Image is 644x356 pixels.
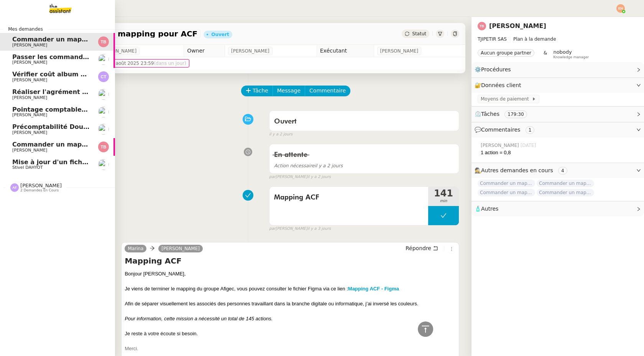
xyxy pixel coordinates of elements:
[481,66,511,73] span: Procédures
[478,189,535,196] span: Commander un mapping pour [PERSON_NAME]
[98,142,109,152] img: svg
[12,88,134,96] span: Réaliser l'agrément CII pour Swebo
[478,22,486,30] img: svg
[478,180,535,187] span: Commander un mapping pour Afigec
[98,159,109,170] img: users%2FKIcnt4T8hLMuMUUpHYCYQM06gPC2%2Favatar%2F1dbe3bdc-0f95-41bf-bf6e-fc84c6569aaf
[481,111,499,117] span: Tâches
[475,206,498,212] span: 🧴
[184,45,225,57] td: Owner
[478,49,534,57] nz-tag: Aucun groupe partner
[211,32,229,37] div: Ouvert
[125,255,456,266] h4: Mapping ACF
[269,131,292,138] span: il y a 2 jours
[10,183,19,192] img: svg
[307,174,331,180] span: il y a 2 jours
[98,71,109,82] img: svg
[521,142,538,149] span: [DATE]
[125,300,456,308] div: Afin de séparer visuellement les associés des personnes travaillant dans la branche digitale ou i...
[475,65,514,74] span: ⚙️
[558,167,567,175] nz-tag: 4
[231,47,269,55] span: [PERSON_NAME]
[20,188,59,193] span: 2 demandes en cours
[274,163,315,168] span: Action nécessaire
[12,158,180,166] span: Mise à jour d'un fichier de formation - août 2025
[128,246,143,251] span: Marina
[12,123,119,130] span: Précomptabilité Dougs- [DATE]
[317,45,374,57] td: Exécutant
[537,180,594,187] span: Commander un mapping pour Compta [GEOGRAPHIC_DATA]
[158,245,203,252] a: [PERSON_NAME]
[125,316,273,321] em: Pour information, cette mission a nécessité un total de 145 actions.
[269,226,331,232] small: [PERSON_NAME]
[616,4,625,13] img: svg
[12,106,112,113] span: Pointage comptable - [DATE]
[309,86,346,95] span: Commentaire
[12,141,139,148] span: Commander un mapping pour Afigec
[269,174,276,180] span: par
[475,167,570,173] span: 🕵️
[544,49,547,59] span: &
[125,285,456,293] div: Je viens de terminer le mapping du groupe Afigec, vous pouvez consulter le fichier Figma via ce l...
[472,107,644,122] div: ⏲️Tâches 179:30
[481,149,638,157] div: 1 action = 0,8
[125,330,456,338] div: Je reste à votre écoute si besoin.
[12,95,47,100] span: [PERSON_NAME]
[513,36,556,42] span: Plan à la demande
[40,30,197,38] span: Commander un mapping pour ACF
[553,55,589,59] span: Knowledge manager
[553,49,589,59] app-user-label: Knowledge manager
[269,226,276,232] span: par
[380,47,419,55] span: [PERSON_NAME]
[481,167,553,173] span: Autres demandes en cours
[241,86,273,96] button: Tâche
[125,270,456,278] div: Bonjour [PERSON_NAME],
[348,286,399,292] a: Mapping ACF - Figma
[12,71,131,78] span: Vérifier coût album photo Romane
[481,206,498,212] span: Autres
[274,118,297,125] span: Ouvert
[3,25,48,33] span: Mes demandes
[98,59,186,67] span: lun. 25 août 2025 23:59
[472,122,644,137] div: 💬Commentaires 1
[98,54,109,65] img: users%2FtFhOaBya8rNVU5KG7br7ns1BCvi2%2Favatar%2Faa8c47da-ee6c-4101-9e7d-730f2e64f978
[504,110,527,118] nz-tag: 179:30
[12,60,47,65] span: [PERSON_NAME]
[403,244,441,252] button: Répondre
[475,81,524,90] span: 🔐
[125,345,456,353] div: Merci.
[12,165,43,170] span: Stivel DAHYOT
[489,22,546,30] a: [PERSON_NAME]
[277,86,301,95] span: Message
[472,62,644,77] div: ⚙️Procédures
[12,77,47,82] span: [PERSON_NAME]
[526,126,535,134] nz-tag: 1
[475,111,533,117] span: ⏲️
[12,36,131,43] span: Commander un mapping pour ACF
[274,152,307,158] span: En attente
[481,95,532,103] span: Moyens de paiement
[98,36,109,47] img: svg
[274,163,343,168] span: il y a 2 jours
[428,198,459,204] span: min
[98,89,109,100] img: users%2F8F3ae0CdRNRxLT9M8DTLuFZT1wq1%2Favatar%2F8d3ba6ea-8103-41c2-84d4-2a4cca0cf040
[428,189,459,198] span: 141
[12,112,47,117] span: [PERSON_NAME]
[12,130,47,135] span: [PERSON_NAME]
[472,163,644,178] div: 🕵️Autres demandes en cours 4
[273,86,305,96] button: Message
[475,127,537,133] span: 💬
[553,49,572,55] span: nobody
[481,82,521,88] span: Données client
[537,189,594,196] span: Commander un mapping pour Fideliance
[269,174,331,180] small: [PERSON_NAME]
[274,192,424,203] span: Mapping ACF
[472,201,644,216] div: 🧴Autres
[412,31,426,36] span: Statut
[98,124,109,135] img: users%2FxcSDjHYvjkh7Ays4vB9rOShue3j1%2Favatar%2Fc5852ac1-ab6d-4275-813a-2130981b2f82
[98,47,136,55] span: [PERSON_NAME]
[12,43,47,48] span: [PERSON_NAME]
[406,244,431,252] span: Répondre
[20,183,62,188] span: [PERSON_NAME]
[154,61,186,66] span: (dans un jour)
